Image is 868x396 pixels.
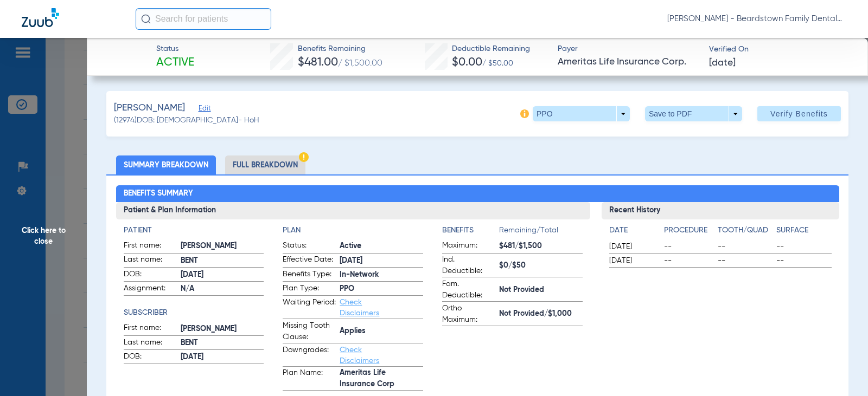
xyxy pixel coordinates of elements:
[340,269,423,281] span: In-Network
[609,255,655,266] span: [DATE]
[116,185,839,203] h2: Benefits Summary
[558,55,699,69] span: Ameritas Life Insurance Corp.
[482,60,513,67] span: / $50.00
[181,255,264,267] span: BENT
[452,57,482,68] span: $0.00
[602,202,839,219] h3: Recent History
[645,106,742,121] button: Save to PDF
[667,14,846,24] span: [PERSON_NAME] - Beardstown Family Dental
[718,225,773,236] h4: Tooth/Quad
[442,278,495,301] span: Fam. Deductible:
[199,105,208,115] span: Edit
[340,326,423,337] span: Applies
[776,225,831,236] h4: Surface
[664,255,713,266] span: --
[114,115,259,126] span: (12974) DOB: [DEMOGRAPHIC_DATA] - HoH
[124,351,177,364] span: DOB:
[340,298,379,317] a: Check Disclaimers
[709,56,736,70] span: [DATE]
[558,43,699,55] span: Payer
[156,43,194,55] span: Status
[298,57,338,68] span: $481.00
[609,241,655,252] span: [DATE]
[181,241,264,252] span: [PERSON_NAME]
[340,255,423,267] span: [DATE]
[181,323,264,335] span: [PERSON_NAME]
[124,240,177,253] span: First name:
[776,241,831,252] span: --
[283,345,336,366] span: Downgrades:
[709,44,851,55] span: Verified On
[124,254,177,267] span: Last name:
[283,297,336,319] span: Waiting Period:
[776,255,831,266] span: --
[225,155,305,174] li: Full Breakdown
[124,283,177,296] span: Assignment:
[124,225,264,236] h4: Patient
[442,225,499,236] h4: Benefits
[283,225,423,236] h4: Plan
[283,269,336,282] span: Benefits Type:
[442,254,495,277] span: Ind. Deductible:
[156,55,194,70] span: Active
[340,346,379,365] a: Check Disclaimers
[136,8,271,30] input: Search for patients
[718,241,773,252] span: --
[298,43,382,55] span: Benefits Remaining
[181,352,264,363] span: [DATE]
[283,367,336,390] span: Plan Name:
[116,155,216,174] li: Summary Breakdown
[181,283,264,295] span: N/A
[283,254,336,267] span: Effective Date:
[664,241,713,252] span: --
[609,225,655,236] h4: Date
[533,106,630,121] button: PPO
[499,284,583,296] span: Not Provided
[124,337,177,350] span: Last name:
[283,283,336,296] span: Plan Type:
[340,367,423,390] span: Ameritas Life Insurance Corp
[299,152,309,162] img: Hazard
[114,101,185,115] span: [PERSON_NAME]
[22,8,59,27] img: Zuub Logo
[442,240,495,253] span: Maximum:
[124,269,177,282] span: DOB:
[283,320,336,343] span: Missing Tooth Clause:
[116,202,591,219] h3: Patient & Plan Information
[718,255,773,266] span: --
[124,322,177,335] span: First name:
[499,241,583,252] span: $481/$1,500
[124,307,264,319] h4: Subscriber
[499,260,583,271] span: $0/$50
[442,225,499,240] app-breakdown-title: Benefits
[181,337,264,349] span: BENT
[520,109,529,118] img: info-icon
[718,225,773,240] app-breakdown-title: Tooth/Quad
[338,59,382,68] span: / $1,500.00
[776,225,831,240] app-breakdown-title: Surface
[770,109,828,118] span: Verify Benefits
[442,303,495,326] span: Ortho Maximum:
[340,283,423,295] span: PPO
[757,106,841,121] button: Verify Benefits
[452,43,530,55] span: Deductible Remaining
[664,225,713,236] h4: Procedure
[340,241,423,252] span: Active
[609,225,655,240] app-breakdown-title: Date
[141,14,151,24] img: Search Icon
[283,240,336,253] span: Status:
[499,225,583,240] span: Remaining/Total
[499,308,583,320] span: Not Provided/$1,000
[664,225,713,240] app-breakdown-title: Procedure
[181,269,264,281] span: [DATE]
